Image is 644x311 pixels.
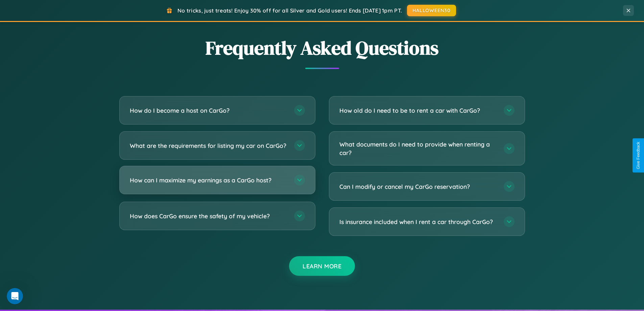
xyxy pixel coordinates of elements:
[339,106,497,115] h3: How old do I need to be to rent a car with CarGo?
[130,106,287,115] h3: How do I become a host on CarGo?
[119,35,525,61] h2: Frequently Asked Questions
[130,212,287,220] h3: How does CarGo ensure the safety of my vehicle?
[130,176,287,184] h3: How can I maximize my earnings as a CarGo host?
[636,142,641,169] div: Give Feedback
[407,5,456,16] button: HALLOWEEN30
[177,7,402,14] span: No tricks, just treats! Enjoy 30% off for all Silver and Gold users! Ends [DATE] 1pm PT.
[339,140,497,157] h3: What documents do I need to provide when renting a car?
[130,141,287,150] h3: What are the requirements for listing my car on CarGo?
[7,288,23,304] iframe: Intercom live chat
[339,182,497,191] h3: Can I modify or cancel my CarGo reservation?
[289,256,355,276] button: Learn More
[339,218,497,226] h3: Is insurance included when I rent a car through CarGo?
